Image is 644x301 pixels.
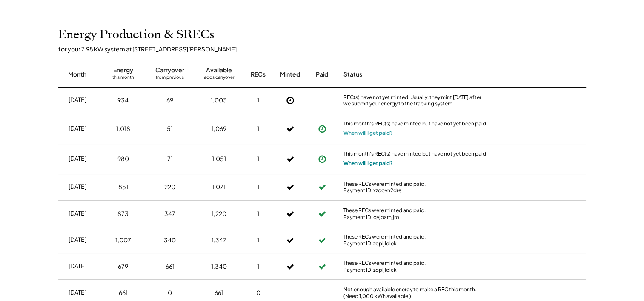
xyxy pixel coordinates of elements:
div: for your 7.98 kW system at [STREET_ADDRESS][PERSON_NAME] [58,45,595,53]
div: this month [112,74,134,83]
div: 347 [164,210,175,218]
div: Not enough available energy to make a REC this month. (Need 1,000 kWh available.) [343,286,488,299]
div: [DATE] [69,262,86,270]
div: 1 [257,96,259,105]
div: [DATE] [69,209,86,218]
div: 851 [118,183,128,191]
div: 1,018 [116,125,130,133]
div: Status [343,70,488,79]
div: [DATE] [69,124,86,133]
div: 1 [257,210,259,218]
div: This month's REC(s) have minted but have not yet been paid. [343,120,488,129]
button: Payment approved, but not yet initiated. [316,153,329,165]
div: 873 [117,210,129,218]
div: Energy [113,66,133,74]
div: 1 [257,236,259,244]
div: 980 [117,155,129,163]
button: When will I get paid? [343,129,393,137]
div: These RECs were minted and paid. Payment ID: zopljlolek [343,260,488,273]
div: adds carryover [204,74,234,83]
div: 1 [257,125,259,133]
div: REC(s) have not yet minted. Usually, they mint [DATE] after we submit your energy to the tracking... [343,94,488,107]
div: Available [206,66,232,74]
div: 1,220 [212,210,226,218]
div: RECs [251,70,266,79]
div: 0 [168,289,172,297]
div: 1 [257,183,259,191]
div: 679 [118,262,128,271]
div: Minted [280,70,300,79]
div: 1,071 [212,183,226,191]
div: 1,069 [212,125,226,133]
div: 51 [167,125,173,133]
div: 661 [119,289,128,297]
div: 0 [256,289,260,297]
div: 1,340 [211,262,227,271]
div: 71 [167,155,173,163]
button: When will I get paid? [343,159,393,168]
div: Paid [316,70,328,79]
div: 1,347 [212,236,226,244]
div: 1 [257,262,259,271]
button: Payment approved, but not yet initiated. [316,122,329,135]
div: 1,007 [115,236,131,244]
div: These RECs were minted and paid. Payment ID: xzooyn2dre [343,181,488,194]
div: 1,051 [212,155,226,163]
div: 69 [166,96,173,105]
div: Month [68,70,86,79]
div: 340 [164,236,176,244]
div: Carryover [155,66,184,74]
div: [DATE] [69,96,86,104]
div: [DATE] [69,182,86,191]
h2: Energy Production & SRECs [58,28,215,42]
button: Not Yet Minted [284,94,297,107]
div: [DATE] [69,154,86,163]
div: These RECs were minted and paid. Payment ID: qvjpamjjro [343,207,488,220]
div: from previous [156,74,184,83]
div: 661 [215,289,223,297]
div: These RECs were minted and paid. Payment ID: zopljlolek [343,233,488,247]
div: [DATE] [69,236,86,244]
div: [DATE] [69,288,86,297]
div: 1,003 [211,96,227,105]
div: 934 [117,96,129,105]
div: 1 [257,155,259,163]
div: 220 [164,183,175,191]
div: 661 [166,262,175,271]
div: This month's REC(s) have minted but have not yet been paid. [343,150,488,159]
